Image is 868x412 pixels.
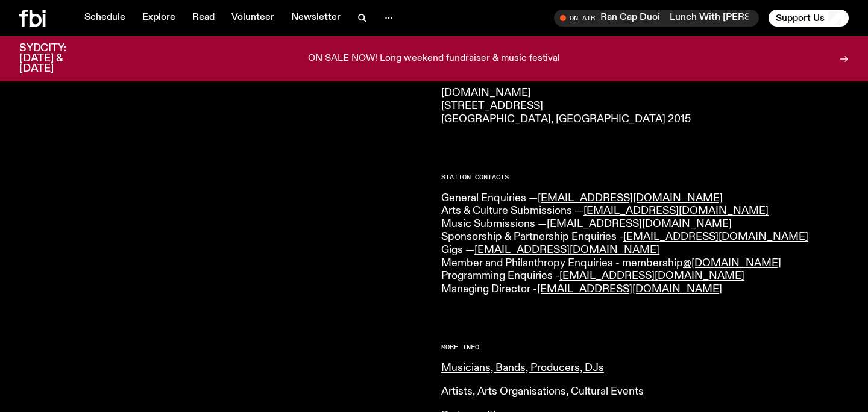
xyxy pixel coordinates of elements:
h3: SYDCITY: [DATE] & [DATE] [19,43,96,74]
a: [EMAIL_ADDRESS][DOMAIN_NAME] [559,270,744,281]
a: Newsletter [284,10,348,27]
h2: Station Contacts [441,174,849,181]
p: ON SALE NOW! Long weekend fundraiser & music festival [308,54,560,64]
a: Musicians, Bands, Producers, DJs [441,363,604,373]
a: Schedule [77,10,133,27]
a: [EMAIL_ADDRESS][DOMAIN_NAME] [538,193,723,204]
button: On AirLunch With [PERSON_NAME] 6/09- FT. Ran Cap DuoiLunch With [PERSON_NAME] 6/09- FT. Ran Cap Duoi [554,10,759,27]
a: Explore [135,10,183,27]
h2: More Info [441,344,849,351]
a: [EMAIL_ADDRESS][DOMAIN_NAME] [623,231,808,242]
a: Artists, Arts Organisations, Cultural Events [441,386,644,397]
a: Read [185,10,222,27]
a: [EMAIL_ADDRESS][DOMAIN_NAME] [547,219,732,229]
p: General Enquiries — Arts & Culture Submissions — Music Submissions — Sponsorship & Partnership En... [441,192,849,296]
a: [EMAIL_ADDRESS][DOMAIN_NAME] [537,284,722,295]
a: [EMAIL_ADDRESS][DOMAIN_NAME] [474,245,659,255]
span: Support Us [776,13,825,23]
a: Volunteer [224,10,281,27]
button: Support Us [769,10,849,27]
a: [EMAIL_ADDRESS][DOMAIN_NAME] [583,205,769,216]
a: @[DOMAIN_NAME] [683,258,781,269]
p: [DOMAIN_NAME] [STREET_ADDRESS] [GEOGRAPHIC_DATA], [GEOGRAPHIC_DATA] 2015 [441,87,849,126]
